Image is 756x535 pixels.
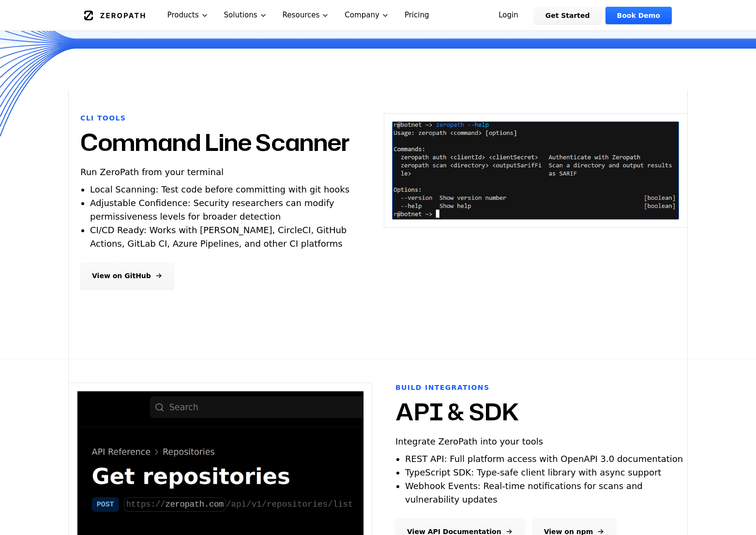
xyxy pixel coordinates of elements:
[90,184,349,194] span: Local Scanning: Test code before committing with git hooks
[395,435,543,448] p: Integrate ZeroPath into your tools
[80,113,126,123] h6: CLI Tools
[487,7,530,24] a: Login
[605,7,672,24] a: Book Demo
[80,131,350,154] h2: Command Line Scanner
[80,165,224,179] p: Run ZeroPath from your terminal
[395,383,489,392] h6: Build Integrations
[395,400,519,423] h2: API & SDK
[90,225,347,249] span: CI/CD Ready: Works with [PERSON_NAME], CircleCI, GitHub Actions, GitLab CI, Azure Pipelines, and ...
[534,7,602,24] a: Get Started
[405,454,683,464] span: REST API: Full platform access with OpenAPI 3.0 documentation
[405,467,661,477] span: TypeScript SDK: Type-safe client library with async support
[90,198,334,222] span: Adjustable Confidence: Security researchers can modify permissiveness levels for broader detection
[80,262,174,289] a: View on GitHub
[392,121,679,220] img: Command Line Scanner
[405,481,643,505] span: Webhook Events: Real-time notifications for scans and vulnerability updates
